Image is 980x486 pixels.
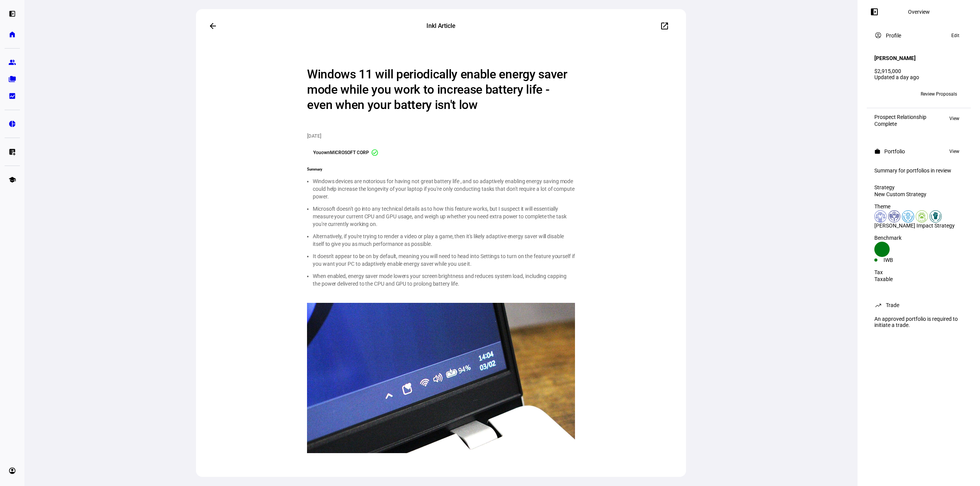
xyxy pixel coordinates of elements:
li: When enabled, energy saver mode lowers your screen brightness and reduces system load, including ... [313,272,575,288]
a: group [5,55,20,70]
eth-mat-symbol: list_alt_add [8,148,16,156]
div: New Custom Strategy [874,191,963,197]
div: Complete [874,121,926,127]
span: View [949,147,959,156]
eth-mat-symbol: home [8,31,16,38]
div: Portfolio [884,148,905,154]
mat-icon: account_circle [874,31,882,39]
li: It doesn't appear to be on by default, meaning you will need to head into Settings to turn on the... [313,252,575,268]
span: Review Proposals [921,88,957,100]
span: Edit [951,31,959,40]
eth-mat-symbol: account_circle [8,467,16,475]
div: Overview [908,9,930,15]
button: View [946,147,963,156]
img: democracy.colored.svg [874,210,887,223]
h6: Summary [307,167,575,171]
eth-mat-symbol: bid_landscape [8,92,16,100]
h4: [PERSON_NAME] [874,55,916,61]
div: [PERSON_NAME] Impact Strategy [874,223,963,229]
mat-icon: work [874,148,880,154]
h5: Windows 11 will periodically enable energy saver mode while you work to increase battery life - e... [307,67,575,112]
eth-panel-overview-card-header: Profile [874,31,963,40]
mat-icon: trending_up [874,301,882,309]
div: Trade [886,302,899,308]
eth-mat-symbol: left_panel_open [8,10,16,18]
button: View [946,114,963,123]
div: Updated a day ago [874,74,963,80]
eth-mat-symbol: folder_copy [8,75,16,83]
eth-mat-symbol: pie_chart [8,120,16,128]
li: Alternatively, if you're trying to render a video or play a game, then it's likely adaptive energ... [313,232,575,248]
a: folder_copy [5,72,20,87]
img: animalWelfare.colored.svg [916,210,928,223]
a: bid_landscape [5,88,20,104]
div: Summary for portfolios in review [874,167,963,174]
eth-panel-overview-card-header: Portfolio [874,147,963,156]
div: An approved portfolio is required to initiate a trade. [870,313,968,331]
li: Microsoft doesn't go into any technical details as to how this feature works, but I suspect it wi... [313,205,575,228]
div: Prospect Relationship [874,114,926,120]
div: Strategy [874,184,963,190]
eth-mat-symbol: school [8,176,16,184]
a: home [5,27,20,42]
mat-icon: left_panel_open [870,7,879,16]
span: View [949,114,959,123]
img: humanRights.colored.svg [888,210,900,223]
div: $2,915,000 [874,68,963,74]
img: racialJustice.colored.svg [929,210,942,223]
div: Profile [886,33,901,39]
img: womensRights.colored.svg [902,210,914,223]
li: Windows devices are notorious for having not great battery life , and so adaptively enabling ener... [313,177,575,200]
div: Theme [874,203,963,210]
mat-icon: check_circle [371,149,379,156]
mat-icon: arrow_back [208,21,217,31]
span: DK [877,91,884,97]
eth-mat-symbol: group [8,59,16,66]
img: 79dyCpaPEGrfb5QG5VbaoW-1280-80.jpg [307,303,575,453]
a: pie_chart [5,116,20,132]
div: Inkl Article [363,21,519,31]
button: Edit [947,31,963,40]
div: Taxable [874,276,963,282]
div: IWB [884,257,919,263]
span: You own MICROSOFT CORP [313,150,369,156]
eth-panel-overview-card-header: Trade [874,301,963,310]
div: Tax [874,269,963,275]
button: Review Proposals [915,88,963,100]
div: [DATE] [307,133,321,139]
div: Benchmark [874,235,963,241]
span: CG [889,91,895,97]
mat-icon: open_in_new [660,21,669,31]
